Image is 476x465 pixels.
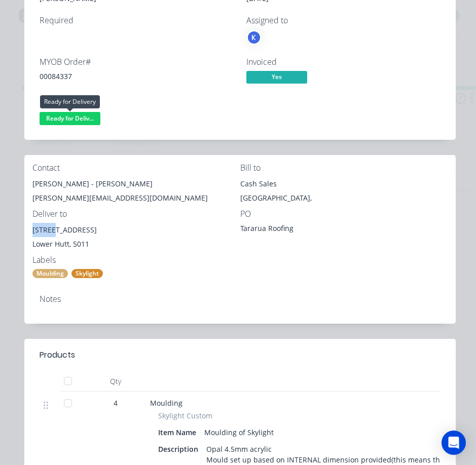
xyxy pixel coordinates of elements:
[40,95,100,108] div: Ready for Delivery
[240,209,448,219] div: PO
[32,223,240,237] div: [STREET_ADDRESS]
[114,398,118,408] span: 4
[40,57,234,67] div: MYOB Order #
[240,177,448,209] div: Cash Sales[GEOGRAPHIC_DATA],
[240,191,448,205] div: [GEOGRAPHIC_DATA],
[240,163,448,173] div: Bill to
[442,431,466,455] div: Open Intercom Messenger
[158,410,212,421] span: Skylight Custom
[32,191,240,205] div: [PERSON_NAME][EMAIL_ADDRESS][DOMAIN_NAME]
[32,223,240,255] div: [STREET_ADDRESS]Lower Hutt, 5011
[32,209,240,219] div: Deliver to
[40,112,100,125] span: Ready for Deliv...
[32,237,240,251] div: Lower Hutt, 5011
[150,398,182,408] span: Moulding
[246,71,307,84] span: Yes
[40,294,441,304] div: Notes
[240,223,367,237] div: Tararua Roofing
[40,16,234,25] div: Required
[32,163,240,173] div: Contact
[40,71,234,82] div: 00084337
[40,98,234,108] div: Status
[71,269,103,278] div: Skylight
[158,442,202,456] div: Description
[246,16,441,25] div: Assigned to
[32,177,240,209] div: [PERSON_NAME] - [PERSON_NAME][PERSON_NAME][EMAIL_ADDRESS][DOMAIN_NAME]
[85,371,146,392] div: Qty
[240,177,448,191] div: Cash Sales
[200,425,278,440] div: Moulding of Skylight
[158,425,200,440] div: Item Name
[246,57,441,67] div: Invoiced
[40,112,100,127] button: Ready for Deliv...
[246,30,262,45] button: K
[32,269,68,278] div: Moulding
[32,255,240,265] div: Labels
[40,349,75,361] div: Products
[32,177,240,191] div: [PERSON_NAME] - [PERSON_NAME]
